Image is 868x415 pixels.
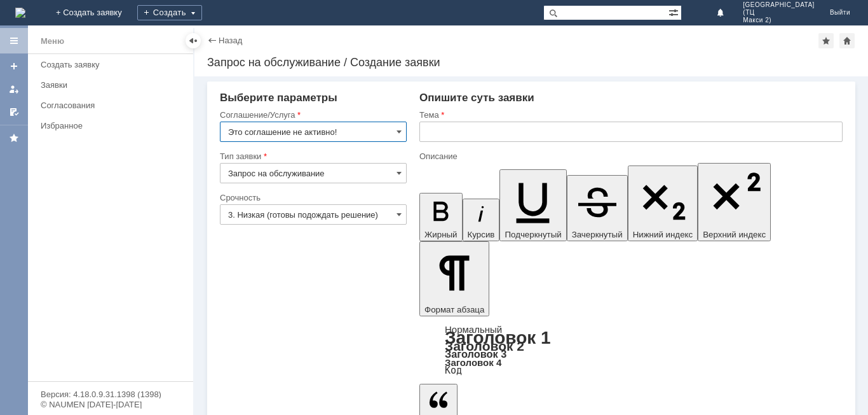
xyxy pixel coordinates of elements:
[220,152,404,160] div: Тип заявки
[186,33,201,48] div: Скрыть меню
[445,365,462,376] a: Код
[220,111,404,119] div: Соглашение/Услуга
[36,55,191,74] a: Создать заявку
[419,92,534,104] span: Опишите суть заявки
[41,400,180,409] div: © NAUMEN [DATE]-[DATE]
[743,17,815,24] span: Макси 2)
[445,357,501,368] a: Заголовок 4
[445,324,502,335] a: Нормальный
[419,152,840,160] div: Описание
[41,121,172,130] div: Избранное
[419,111,840,119] div: Тема
[743,9,815,17] span: (ТЦ
[445,328,551,348] a: Заголовок 1
[818,33,834,48] div: Добавить в избранное
[633,230,693,239] span: Нижний индекс
[743,1,815,9] span: [GEOGRAPHIC_DATA]
[468,230,495,239] span: Курсив
[445,348,506,360] a: Заголовок 3
[36,95,191,115] a: Согласования
[137,5,202,20] div: Создать
[4,56,24,76] a: Создать заявку
[839,33,855,48] div: Сделать домашней страницей
[419,193,463,241] button: Жирный
[36,75,191,95] a: Заявки
[703,230,766,239] span: Верхний индекс
[15,8,25,18] a: Перейти на домашнюю страницу
[445,339,524,353] a: Заголовок 2
[572,230,623,239] span: Зачеркнутый
[424,305,484,314] span: Формат абзаца
[207,56,855,69] div: Запрос на обслуживание / Создание заявки
[628,165,698,241] button: Нижний индекс
[41,60,186,69] div: Создать заявку
[424,230,458,239] span: Жирный
[419,325,843,375] div: Формат абзаца
[41,101,186,110] div: Согласования
[4,102,24,122] a: Мои согласования
[220,92,337,104] span: Выберите параметры
[41,34,64,49] div: Меню
[220,193,404,202] div: Срочность
[463,199,500,241] button: Курсив
[505,230,561,239] span: Подчеркнутый
[698,163,771,241] button: Верхний индекс
[219,36,242,45] a: Назад
[15,8,25,18] img: logo
[419,241,489,316] button: Формат абзаца
[41,80,186,90] div: Заявки
[499,169,566,241] button: Подчеркнутый
[567,175,628,241] button: Зачеркнутый
[41,390,180,398] div: Версия: 4.18.0.9.31.1398 (1398)
[4,79,24,99] a: Мои заявки
[668,6,681,18] span: Расширенный поиск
